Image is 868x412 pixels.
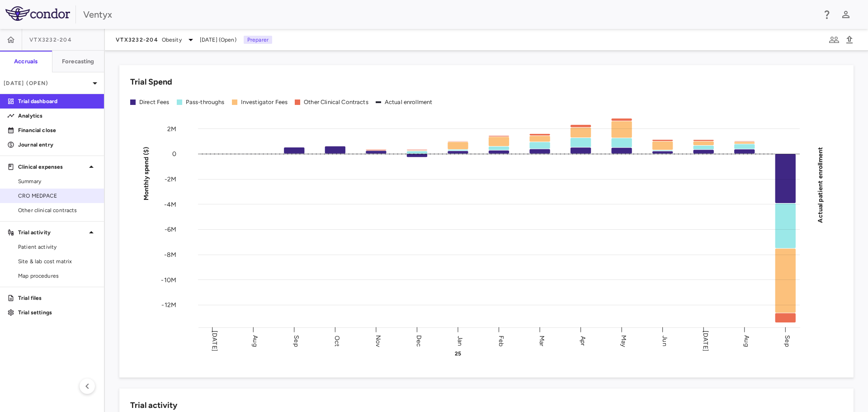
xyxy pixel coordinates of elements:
[620,335,627,347] text: May
[743,335,750,346] text: Aug
[18,294,97,302] p: Trial files
[164,251,176,259] tspan: -8M
[241,98,288,106] div: Investigator Fees
[18,141,97,149] p: Journal entry
[18,112,97,120] p: Analytics
[18,192,97,200] span: CRO MEDPACE
[29,36,72,43] span: VTX3232-204
[455,350,461,357] text: 25
[167,125,176,133] tspan: 2M
[18,126,97,134] p: Financial close
[538,335,546,346] text: Mar
[18,97,97,105] p: Trial dashboard
[165,175,176,183] tspan: -2M
[415,335,423,346] text: Dec
[161,276,176,284] tspan: -10M
[18,272,97,280] span: Map procedures
[783,335,791,346] text: Sep
[83,8,816,21] div: Ventyx
[14,57,38,66] h6: Accruals
[165,226,176,233] tspan: -6M
[816,147,824,223] tspan: Actual patient enrollment
[661,336,669,346] text: Jun
[130,399,177,412] h6: Trial activity
[579,336,587,346] text: Apr
[497,335,505,346] text: Feb
[142,147,150,200] tspan: Monthly spend ($)
[292,335,300,346] text: Sep
[304,98,368,106] div: Other Clinical Contracts
[251,335,259,346] text: Aug
[5,6,70,21] img: logo-full-SnFGN8VE.png
[374,335,382,347] text: Nov
[18,243,97,251] span: Patient activity
[244,36,272,44] p: Preparer
[130,76,172,88] h6: Trial Spend
[18,177,97,185] span: Summary
[18,257,97,265] span: Site & lab cost matrix
[385,98,433,106] div: Actual enrollment
[161,301,176,309] tspan: -12M
[702,331,709,351] text: [DATE]
[18,163,86,171] p: Clinical expenses
[456,336,464,346] text: Jan
[18,308,97,317] p: Trial settings
[200,36,236,44] span: [DATE] (Open)
[139,98,170,106] div: Direct Fees
[164,200,176,208] tspan: -4M
[4,79,90,87] p: [DATE] (Open)
[172,150,176,158] tspan: 0
[18,206,97,214] span: Other clinical contracts
[18,228,86,237] p: Trial activity
[62,57,94,66] h6: Forecasting
[162,36,182,44] span: Obesity
[116,36,158,43] span: VTX3232-204
[211,331,218,351] text: [DATE]
[333,335,341,346] text: Oct
[186,98,225,106] div: Pass-throughs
